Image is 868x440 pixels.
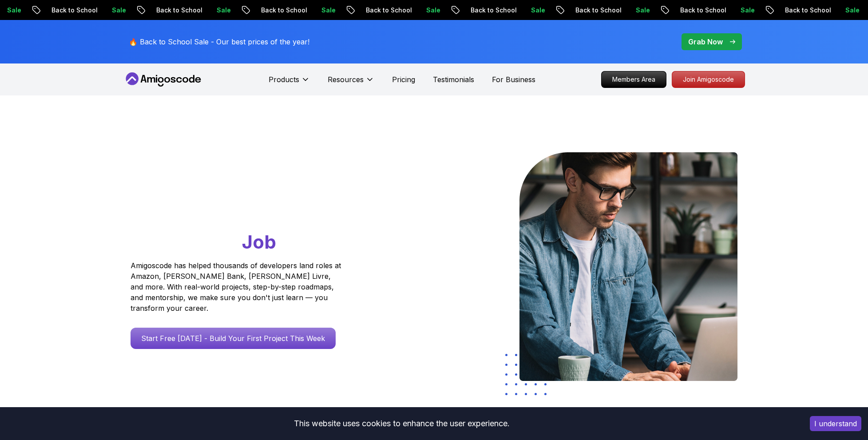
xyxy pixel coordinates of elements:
[602,71,666,87] p: Members Area
[672,71,745,87] p: Join Amigoscode
[353,6,413,15] p: Back to School
[131,328,336,349] a: Start Free [DATE] - Build Your First Project This Week
[328,74,374,92] button: Resources
[309,6,337,15] p: Sale
[772,6,832,15] p: Back to School
[242,230,276,253] span: Job
[131,260,344,313] p: Amigoscode has helped thousands of developers land roles at Amazon, [PERSON_NAME] Bank, [PERSON_N...
[433,74,474,85] a: Testimonials
[7,414,797,433] div: This website uses cookies to enhance the user experience.
[39,6,99,15] p: Back to School
[99,6,127,15] p: Sale
[601,71,666,88] a: Members Area
[143,6,204,15] p: Back to School
[458,6,518,15] p: Back to School
[269,74,310,92] button: Products
[492,74,535,85] a: For Business
[129,36,309,47] p: 🔥 Back to School Sale - Our best prices of the year!
[328,74,364,85] p: Resources
[667,6,728,15] p: Back to School
[518,6,547,15] p: Sale
[832,6,861,15] p: Sale
[688,36,723,47] p: Grab Now
[131,152,375,255] h1: Go From Learning to Hired: Master Java, Spring Boot & Cloud Skills That Get You the
[810,416,861,431] button: Accept cookies
[392,74,415,85] a: Pricing
[519,152,737,381] img: hero
[269,74,299,85] p: Products
[413,6,442,15] p: Sale
[563,6,623,15] p: Back to School
[672,71,745,88] a: Join Amigoscode
[728,6,756,15] p: Sale
[204,6,232,15] p: Sale
[623,6,651,15] p: Sale
[248,6,309,15] p: Back to School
